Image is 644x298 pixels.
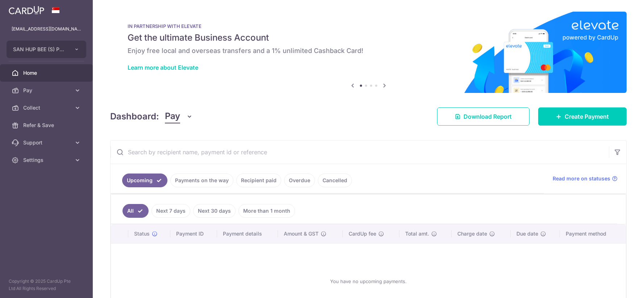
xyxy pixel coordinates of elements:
a: Read more on statuses [553,175,618,182]
h4: Dashboard: [110,110,159,123]
img: Renovation banner [110,12,627,93]
a: Next 7 days [151,204,190,218]
span: Read more on statuses [553,175,610,182]
span: Refer & Save [23,122,71,129]
input: Search by recipient name, payment id or reference [111,140,609,164]
a: All [122,204,149,218]
a: Next 30 days [193,204,236,218]
span: Download Report [464,112,512,121]
a: Upcoming [122,174,167,187]
a: Payments on the way [170,174,233,187]
span: SAN HUP BEE (S) PTE LTD [13,46,67,53]
span: Pay [165,110,180,123]
span: Total amt. [405,230,429,237]
span: Amount & GST [284,230,319,237]
p: IN PARTNERSHIP WITH ELEVATE [128,23,609,29]
span: Home [23,69,71,77]
th: Payment method [560,224,626,243]
a: Create Payment [538,107,627,126]
h6: Enjoy free local and overseas transfers and a 1% unlimited Cashback Card! [128,46,609,55]
th: Payment details [217,224,278,243]
a: Download Report [437,107,529,126]
a: Recipient paid [236,174,281,187]
a: Overdue [284,174,315,187]
a: More than 1 month [238,204,295,218]
button: SAN HUP BEE (S) PTE LTD [7,41,86,58]
a: Learn more about Elevate [128,64,198,71]
span: Status [134,230,150,237]
span: Settings [23,156,71,164]
span: Support [23,139,71,146]
a: Cancelled [318,174,352,187]
span: Due date [516,230,538,237]
img: CardUp [9,6,44,15]
th: Payment ID [170,224,217,243]
button: Pay [165,110,193,123]
span: Pay [23,87,71,94]
p: [EMAIL_ADDRESS][DOMAIN_NAME] [12,25,81,33]
h5: Get the ultimate Business Account [128,32,609,44]
span: Charge date [457,230,487,237]
span: CardUp fee [349,230,376,237]
span: Create Payment [565,112,609,121]
span: Collect [23,104,71,111]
